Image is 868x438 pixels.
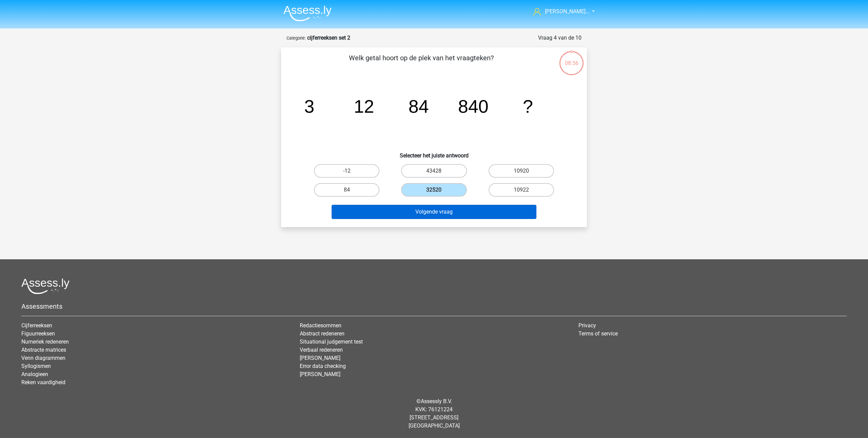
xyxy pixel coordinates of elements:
button: Volgende vraag [332,205,537,219]
div: 08:56 [559,50,584,67]
a: Redactiesommen [300,322,341,329]
a: Abstracte matrices [21,347,66,353]
tspan: ? [523,96,533,116]
a: Error data checking [300,363,346,369]
a: Analogieen [21,371,48,377]
a: Privacy [578,322,596,329]
p: Welk getal hoort op de plek van het vraagteken? [292,53,551,73]
a: Figuurreeksen [21,330,55,337]
h6: Selecteer het juiste antwoord [292,147,576,159]
div: © KVK: 76121224 [STREET_ADDRESS] [GEOGRAPHIC_DATA] [16,392,852,435]
tspan: 840 [458,96,489,116]
tspan: 84 [409,96,429,116]
a: Syllogismen [21,363,51,369]
a: Verbaal redeneren [300,347,343,353]
a: Numeriek redeneren [21,338,69,345]
a: [PERSON_NAME] [300,371,340,377]
a: Abstract redeneren [300,330,344,337]
a: Situational judgement test [300,338,363,345]
a: Reken vaardigheid [21,379,65,386]
img: Assessly logo [21,278,70,294]
a: Venn diagrammen [21,355,65,361]
tspan: 12 [354,96,374,116]
h5: Assessments [21,302,847,310]
div: Vraag 4 van de 10 [538,34,581,42]
label: 84 [314,183,379,197]
label: 32520 [401,183,467,197]
a: [PERSON_NAME] [300,355,340,361]
a: Assessly B.V. [421,398,452,404]
small: Categorie: [287,36,306,41]
a: Terms of service [578,330,618,337]
label: 43428 [401,164,467,178]
tspan: 3 [304,96,314,116]
label: 10922 [489,183,554,197]
a: Cijferreeksen [21,322,52,329]
label: 10920 [489,164,554,178]
strong: cijferreeksen set 2 [307,35,350,41]
label: -12 [314,164,379,178]
img: Assessly [283,5,332,21]
span: [PERSON_NAME]… [545,8,589,15]
a: [PERSON_NAME]… [531,7,590,16]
